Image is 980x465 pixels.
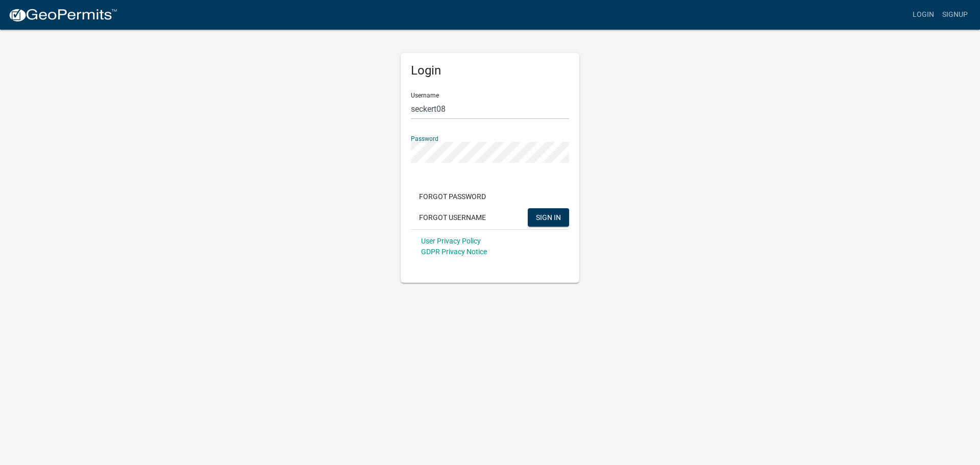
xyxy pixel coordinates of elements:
[411,208,494,227] button: Forgot Username
[938,5,972,25] a: Signup
[909,5,938,25] a: Login
[411,187,494,206] button: Forgot Password
[421,248,487,256] a: GDPR Privacy Notice
[421,237,481,245] a: User Privacy Policy
[536,213,561,221] span: SIGN IN
[411,63,569,78] h5: Login
[528,208,569,227] button: SIGN IN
